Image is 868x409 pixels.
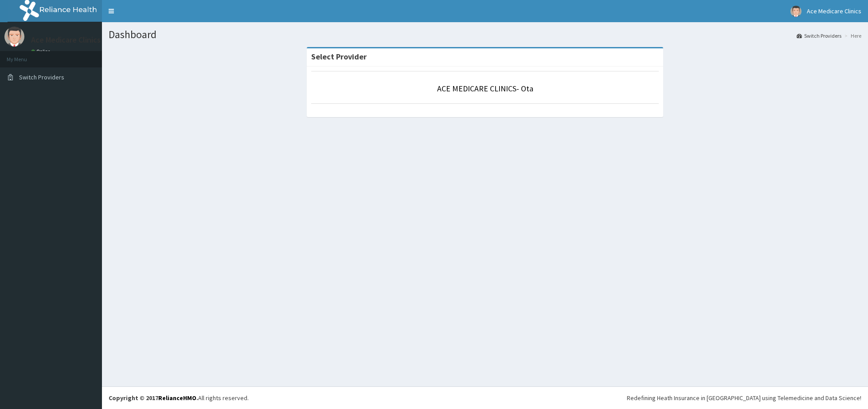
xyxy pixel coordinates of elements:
[437,83,533,94] a: ACE MEDICARE CLINICS- Ota
[4,27,24,47] img: User Image
[102,386,868,409] footer: All rights reserved.
[31,48,52,55] a: Online
[807,7,861,15] span: Ace Medicare Clinics
[31,36,101,44] p: Ace Medicare Clinics
[797,32,841,39] a: Switch Providers
[627,393,861,402] div: Redefining Heath Insurance in [GEOGRAPHIC_DATA] using Telemedicine and Data Science!
[842,32,861,39] li: Here
[158,394,196,402] a: RelianceHMO
[311,51,367,62] strong: Select Provider
[790,6,802,17] img: User Image
[109,29,861,40] h1: Dashboard
[19,73,64,81] span: Switch Providers
[109,394,198,402] strong: Copyright © 2017 .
